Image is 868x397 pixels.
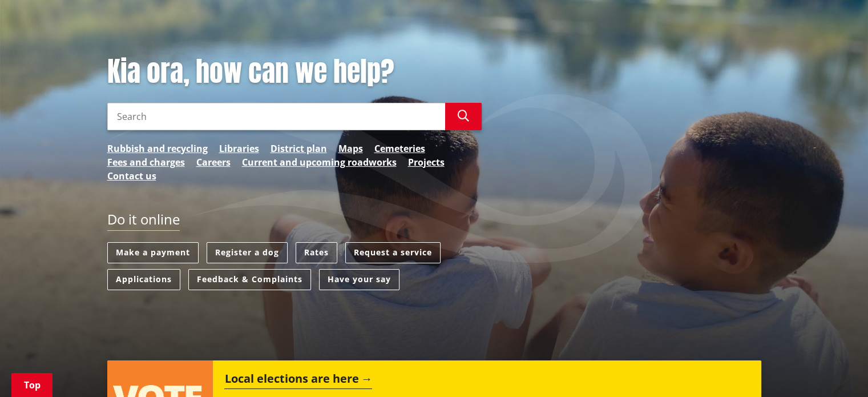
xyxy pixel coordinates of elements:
a: Register a dog [207,242,288,263]
a: Make a payment [107,242,199,263]
a: Cemeteries [374,142,425,155]
a: Rubbish and recycling [107,142,208,155]
a: Maps [338,142,363,155]
a: Fees and charges [107,155,185,169]
h2: Local elections are here [224,372,372,389]
a: Libraries [219,142,259,155]
h2: Do it online [107,211,180,231]
h1: Kia ora, how can we help? [107,55,482,89]
a: Careers [196,155,231,169]
a: Applications [107,269,180,290]
input: Search input [107,103,445,130]
a: Have your say [319,269,399,290]
a: Contact us [107,169,156,183]
a: Rates [296,242,337,263]
a: Projects [408,155,445,169]
a: Top [11,373,53,397]
a: Request a service [345,242,441,263]
a: Feedback & Complaints [188,269,311,290]
a: Current and upcoming roadworks [242,155,397,169]
iframe: Messenger Launcher [815,349,857,390]
a: District plan [271,142,327,155]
